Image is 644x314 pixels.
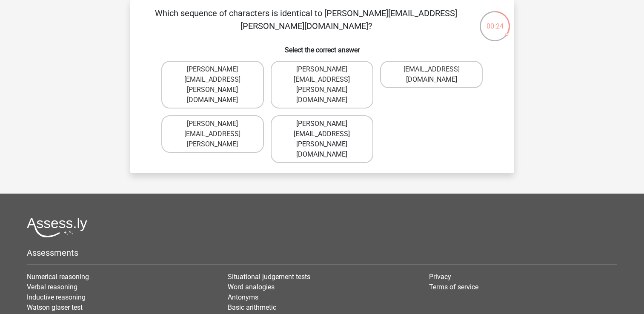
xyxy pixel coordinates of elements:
[228,303,276,311] a: Basic arithmetic
[27,303,83,311] a: Watson glaser test
[27,248,617,258] h5: Assessments
[144,39,501,54] h6: Select the correct answer
[27,217,87,237] img: Assessly logo
[479,10,511,31] div: 00:24
[271,115,373,163] label: [PERSON_NAME][EMAIL_ADDRESS][PERSON_NAME][DOMAIN_NAME]
[271,61,373,108] label: [PERSON_NAME][EMAIL_ADDRESS][PERSON_NAME][DOMAIN_NAME]
[144,7,469,32] p: Which sequence of characters is identical to [PERSON_NAME][EMAIL_ADDRESS][PERSON_NAME][DOMAIN_NAME]?
[228,273,310,281] a: Situational judgement tests
[27,293,86,301] a: Inductive reasoning
[429,273,451,281] a: Privacy
[27,273,89,281] a: Numerical reasoning
[228,293,258,301] a: Antonyms
[228,283,275,291] a: Word analogies
[161,61,264,108] label: [PERSON_NAME][EMAIL_ADDRESS][PERSON_NAME][DOMAIN_NAME]
[380,61,483,88] label: [EMAIL_ADDRESS][DOMAIN_NAME]
[27,283,77,291] a: Verbal reasoning
[161,115,264,153] label: [PERSON_NAME][EMAIL_ADDRESS][PERSON_NAME]
[429,283,478,291] a: Terms of service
